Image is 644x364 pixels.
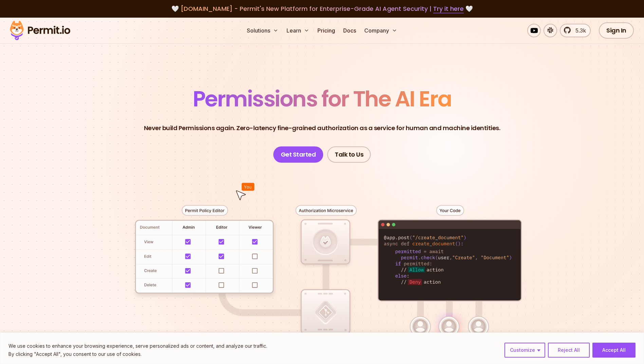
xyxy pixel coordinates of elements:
button: Learn [284,24,312,37]
button: Company [362,24,400,37]
a: Try it here [433,4,464,13]
p: We use cookies to enhance your browsing experience, serve personalized ads or content, and analyz... [8,342,267,350]
a: 5.3k [560,24,591,37]
a: Docs [341,24,359,37]
a: Pricing [315,24,338,37]
a: Get Started [273,146,324,163]
div: 🤍 🤍 [16,4,628,14]
a: Talk to Us [327,146,371,163]
button: Solutions [244,24,281,37]
span: 5.3k [571,26,586,35]
img: Permit logo [7,19,73,42]
a: Sign In [599,22,634,39]
span: [DOMAIN_NAME] - Permit's New Platform for Enterprise-Grade AI Agent Security | [181,4,464,13]
p: Never build Permissions again. Zero-latency fine-grained authorization as a service for human and... [144,123,500,133]
span: Permissions for The AI Era [193,84,452,114]
button: Customize [504,343,545,358]
p: By clicking "Accept All", you consent to our use of cookies. [8,350,267,358]
button: Accept All [592,343,636,358]
button: Reject All [548,343,590,358]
